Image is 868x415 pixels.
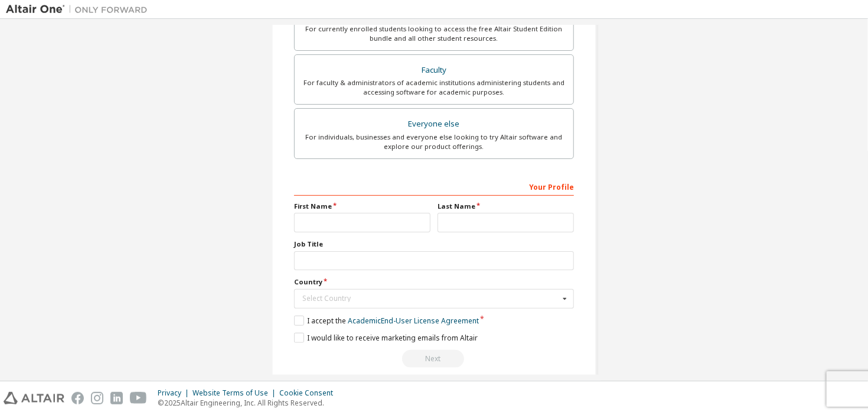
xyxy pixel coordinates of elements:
div: Privacy [158,388,192,398]
div: For currently enrolled students looking to access the free Altair Student Edition bundle and all ... [302,24,566,43]
div: Cookie Consent [279,388,340,398]
label: Country [294,277,574,287]
label: I would like to receive marketing emails from Altair [294,333,478,343]
img: youtube.svg [130,392,147,404]
img: facebook.svg [71,392,84,404]
img: linkedin.svg [110,392,123,404]
div: Everyone else [302,116,566,132]
div: For individuals, businesses and everyone else looking to try Altair software and explore our prod... [302,132,566,151]
img: Altair One [6,4,154,15]
div: Website Terms of Use [192,388,279,398]
label: Last Name [438,202,574,211]
div: Faculty [302,62,566,79]
a: Academic End-User License Agreement [348,316,479,326]
img: instagram.svg [91,392,103,404]
label: I accept the [294,316,479,326]
label: First Name [294,202,430,211]
div: For faculty & administrators of academic institutions administering students and accessing softwa... [302,78,566,97]
div: Select Country [302,295,559,302]
label: Job Title [294,239,574,249]
div: Your Profile [294,177,574,196]
img: altair_logo.svg [4,392,64,404]
div: Read and acccept EULA to continue [294,350,574,368]
p: © 2025 Altair Engineering, Inc. All Rights Reserved. [158,398,340,408]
